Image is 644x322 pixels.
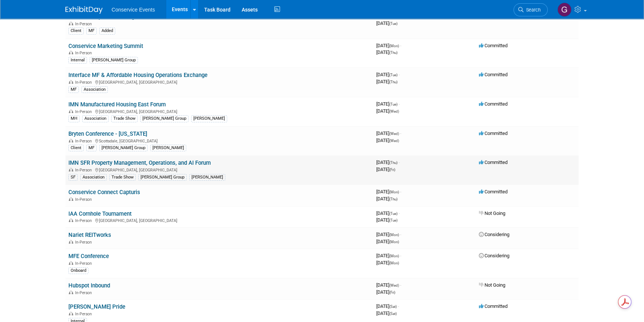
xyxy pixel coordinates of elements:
img: In-Person Event [69,168,73,171]
span: Considering [479,232,509,237]
span: - [398,303,399,309]
span: (Fri) [389,290,395,294]
span: (Mon) [389,190,399,194]
span: In-Person [75,168,94,173]
span: Committed [479,189,508,194]
a: Conservice Connect Capturis [68,189,140,196]
span: [DATE] [376,43,401,48]
span: In-Person [75,197,94,202]
div: Added [99,28,115,34]
span: - [400,189,401,194]
div: MF [86,145,97,151]
div: [GEOGRAPHIC_DATA], [GEOGRAPHIC_DATA] [68,167,370,173]
span: (Thu) [389,51,397,55]
span: - [399,160,400,165]
span: (Mon) [389,44,399,48]
div: Trade Show [109,174,136,181]
div: MF [68,86,79,93]
a: Conservice Marketing Summit [68,43,143,49]
img: In-Person Event [69,22,73,25]
div: [PERSON_NAME] [150,145,186,151]
span: (Thu) [389,197,397,201]
span: (Mon) [389,233,399,237]
span: Committed [479,131,508,136]
div: [PERSON_NAME] Group [140,115,189,122]
div: [GEOGRAPHIC_DATA], [GEOGRAPHIC_DATA] [68,217,370,223]
span: - [400,253,401,258]
div: [PERSON_NAME] Group [90,57,138,64]
a: Bryten Conference - [US_STATE] [68,131,147,137]
div: [GEOGRAPHIC_DATA], [GEOGRAPHIC_DATA] [68,108,370,114]
img: In-Person Event [69,109,73,113]
span: [DATE] [376,189,401,194]
span: Considering [479,253,509,258]
span: [DATE] [376,20,397,26]
span: Not Going [479,282,505,288]
a: Search [513,3,548,16]
span: [DATE] [376,72,400,77]
div: Scottsdale, [GEOGRAPHIC_DATA] [68,138,370,144]
span: [DATE] [376,167,395,172]
span: In-Person [75,22,94,26]
a: IMN SFR Property Management, Operations, and AI Forum [68,160,211,166]
span: In-Person [75,218,94,223]
span: (Thu) [389,161,397,165]
span: Committed [479,101,508,107]
span: In-Person [75,240,94,245]
span: (Tue) [389,22,397,26]
span: (Sat) [389,312,397,316]
span: (Sat) [389,305,397,309]
img: Gayle Reese [557,3,571,17]
span: (Mon) [389,240,399,244]
span: (Tue) [389,218,397,222]
div: SF [68,174,78,181]
img: In-Person Event [69,80,73,84]
span: - [399,72,400,77]
span: [DATE] [376,49,397,55]
a: MFE Conference [68,253,109,260]
span: [DATE] [376,282,401,288]
div: Association [81,86,108,93]
span: [DATE] [376,196,397,202]
span: [DATE] [376,101,400,107]
span: (Tue) [389,102,397,106]
div: Association [82,115,109,122]
span: [DATE] [376,303,399,309]
div: [PERSON_NAME] [189,174,225,181]
span: - [399,210,400,216]
div: [PERSON_NAME] [191,115,227,122]
span: [DATE] [376,79,397,84]
img: In-Person Event [69,312,73,315]
span: - [400,131,401,136]
span: [DATE] [376,310,397,316]
a: IAA Cornhole Tournament [68,210,132,217]
div: Internal [68,57,87,64]
div: Client [68,145,84,151]
span: In-Person [75,51,94,55]
span: In-Person [75,261,94,266]
a: Sandhurst Apartment Budget Conference [68,13,169,20]
span: (Wed) [389,109,399,113]
div: MF [86,28,97,34]
span: In-Person [75,290,94,295]
span: [DATE] [376,289,395,295]
span: Committed [479,72,508,77]
span: - [400,282,401,288]
span: (Tue) [389,212,397,216]
div: MH [68,115,80,122]
span: Committed [479,160,508,165]
img: In-Person Event [69,51,73,54]
span: [DATE] [376,131,401,136]
span: (Mon) [389,254,399,258]
span: Conservice Events [112,7,155,13]
img: In-Person Event [69,240,73,244]
span: - [400,43,401,48]
span: [DATE] [376,217,397,223]
a: Interface MF & Affordable Housing Operations Exchange [68,72,207,78]
span: [DATE] [376,210,400,216]
div: [GEOGRAPHIC_DATA], [GEOGRAPHIC_DATA] [68,79,370,85]
div: Onboard [68,267,88,274]
img: In-Person Event [69,218,73,222]
span: (Mon) [389,261,399,265]
span: In-Person [75,109,94,114]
